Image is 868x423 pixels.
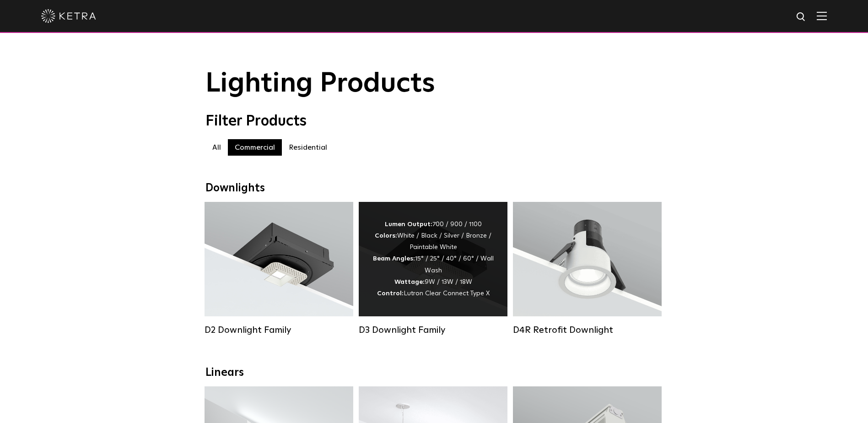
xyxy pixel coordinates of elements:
[404,290,490,297] span: Lutron Clear Connect Type X
[394,279,425,285] strong: Wattage:
[205,182,663,195] div: Downlights
[205,113,663,130] div: Filter Products
[205,70,435,98] span: Lighting Products
[385,221,432,228] strong: Lumen Output:
[377,290,404,297] strong: Control:
[205,202,353,336] a: D2 Downlight Family Lumen Output:1200Colors:White / Black / Gloss Black / Silver / Bronze / Silve...
[282,139,334,156] label: Residential
[205,325,353,336] div: D2 Downlight Family
[359,325,507,336] div: D3 Downlight Family
[205,366,663,380] div: Linears
[375,233,397,239] strong: Colors:
[41,9,96,23] img: ketra-logo-2019-white
[796,11,807,23] img: search icon
[228,139,282,156] label: Commercial
[373,255,415,262] strong: Beam Angles:
[359,202,507,336] a: D3 Downlight Family Lumen Output:700 / 900 / 1100Colors:White / Black / Silver / Bronze / Paintab...
[205,139,228,156] label: All
[513,325,662,336] div: D4R Retrofit Downlight
[513,202,662,336] a: D4R Retrofit Downlight Lumen Output:800Colors:White / BlackBeam Angles:15° / 25° / 40° / 60°Watta...
[817,11,827,20] img: Hamburger%20Nav.svg
[372,219,494,299] div: 700 / 900 / 1100 White / Black / Silver / Bronze / Paintable White 15° / 25° / 40° / 60° / Wall W...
